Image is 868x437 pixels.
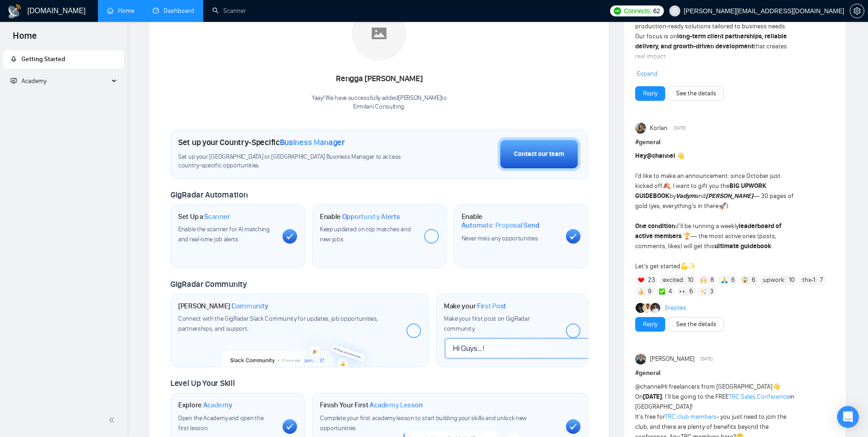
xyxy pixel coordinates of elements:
[679,288,686,295] img: 👀
[837,406,859,428] div: Open Intercom Messenger
[462,221,539,230] span: Automatic Proposal Send
[10,77,46,85] span: Academy
[635,137,835,147] h1: # general
[742,277,748,283] img: 😱
[498,137,580,171] button: Contact our team
[643,319,657,329] a: Reply
[170,190,247,200] span: GigRadar Automation
[643,303,653,313] img: Zain
[635,368,835,378] h1: # general
[178,302,268,311] h1: [PERSON_NAME]
[204,212,230,221] span: Scanner
[710,287,714,296] span: 3
[10,78,17,84] span: fund-projection-screen
[680,262,688,270] span: 💪
[650,123,668,133] span: Korlan
[21,77,46,85] span: Academy
[153,7,194,15] a: dashboardDashboard
[231,302,268,311] span: Community
[721,277,728,283] img: 🙏
[624,6,651,16] span: Connects:
[850,7,864,15] a: setting
[514,149,564,159] div: Contact our team
[108,416,118,425] span: double-left
[178,225,270,243] span: Enable the scanner for AI matching and real-time job alerts.
[178,414,263,432] span: Open the Academy and open the first lesson.
[700,288,707,295] img: ✨
[677,152,684,160] span: 👋
[212,7,246,15] a: searchScanner
[772,383,780,390] span: 👋
[710,276,714,285] span: 8
[650,354,694,364] span: [PERSON_NAME]
[638,288,644,295] img: 👍
[689,287,693,296] span: 6
[676,319,716,329] a: See the details
[676,88,716,99] a: See the details
[170,378,235,388] span: Level Up Your Skill
[462,212,559,230] h1: Enable
[683,232,691,240] span: 🏆
[635,86,665,101] button: Reply
[477,302,506,311] span: First Post
[714,242,771,250] strong: ultimate guidebook
[178,401,232,410] h1: Explore
[222,330,377,367] img: slackcommunity-bg.png
[10,56,17,62] span: rocket
[663,182,670,190] span: 🍂
[312,94,447,111] div: Yaay! We have successfully added [PERSON_NAME] to
[752,276,755,285] span: 6
[700,355,713,363] span: [DATE]
[688,276,693,285] span: 10
[635,383,662,390] span: @channel
[635,123,646,134] img: Korlan
[850,4,864,18] button: setting
[444,302,506,311] h1: Make your
[729,393,789,401] a: TRC Sales Conference
[312,103,447,111] p: Ermilani Consulting .
[7,4,22,19] img: logo
[731,276,735,285] span: 6
[614,7,621,15] img: upwork-logo.png
[370,401,422,410] span: Academy Lesson
[635,222,677,230] strong: One condition:
[280,137,345,147] span: Business Manager
[643,393,662,401] strong: [DATE]
[178,315,378,333] span: Connect with the GigRadar Slack Community for updates, job opportunities, partnerships, and support.
[636,303,646,313] img: Sergei Badalian
[312,71,447,87] div: Rengga [PERSON_NAME]
[664,303,686,312] a: 3replies
[352,6,406,61] img: placeholder.png
[3,50,124,68] li: Getting Started
[320,225,411,243] span: Keep updated on top matches and new jobs.
[650,303,660,313] img: Anita Lever
[653,6,660,16] span: 62
[462,234,539,242] span: Never miss any opportunities.
[659,288,665,295] img: ✅
[676,192,695,200] strong: Vadym
[801,275,817,285] span: :thx-1:
[21,55,65,63] span: Getting Started
[673,124,686,132] span: [DATE]
[648,287,652,296] span: 9
[170,279,247,289] span: GigRadar Community
[635,317,665,332] button: Reply
[635,32,787,50] strong: long-term client partnerships, reliable delivery, and growth-driven development
[668,86,724,101] button: See the details
[789,276,795,285] span: 10
[320,401,422,410] h1: Finish Your First
[444,315,529,333] span: Make your first post on GigRadar community.
[668,317,724,332] button: See the details
[850,7,864,15] span: setting
[320,414,527,432] span: Complete your first academy lesson to start building your skills and unlock new opportunities.
[647,152,675,160] span: @channel
[648,276,655,285] span: 23
[665,413,717,421] a: TRC club members
[178,137,345,147] h1: Set up your Country-Specific
[635,354,646,364] img: Viktor Ostashevskyi
[178,212,230,221] h1: Set Up a
[5,29,44,48] span: Home
[668,287,672,296] span: 4
[320,212,400,221] h1: Enable
[635,151,795,271] div: I’d like to make an announcement: since October just kicked off , I want to gift you the by and —...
